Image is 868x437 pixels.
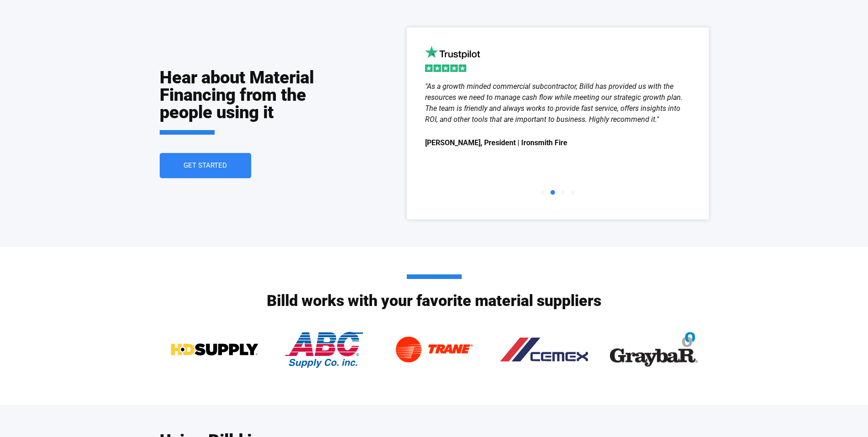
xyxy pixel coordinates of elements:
[160,69,317,135] h2: Hear about Material Financing from the people using it
[561,190,565,195] span: Go to slide 3
[425,81,690,183] div: 2 / 4
[550,190,555,195] span: Go to slide 2
[540,190,545,195] span: Go to slide 1
[183,162,227,169] span: Get Started
[425,81,690,201] div: Slides
[267,274,601,308] h2: Billd works with your favorite material suppliers
[160,153,251,178] a: Get Started
[425,81,690,125] div: "As a growth minded commercial subcontractor, Billd has provided us with the resources we need to...
[425,137,690,150] span: [PERSON_NAME], President | Ironsmith Fire
[571,190,575,195] span: Go to slide 4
